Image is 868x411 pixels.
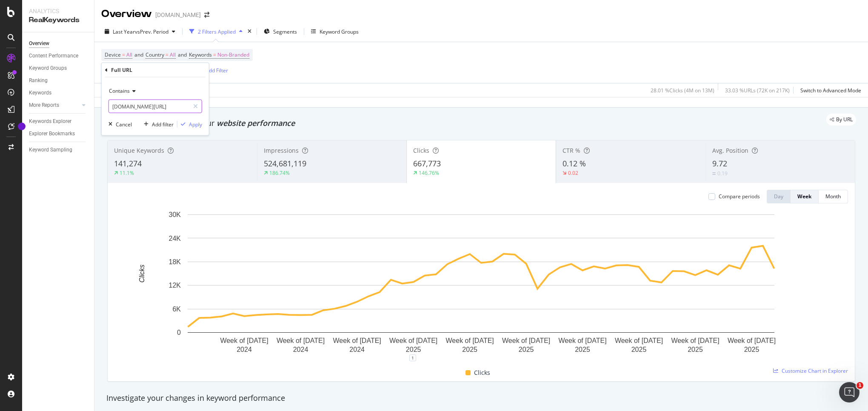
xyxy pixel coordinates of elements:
[126,49,132,61] span: All
[558,337,606,344] text: Week of [DATE]
[791,190,819,203] button: Week
[29,76,48,85] div: Ranking
[120,169,134,177] div: 11.1%
[114,210,848,358] svg: A chart.
[189,120,202,128] div: Apply
[409,354,416,361] div: 1
[246,27,253,36] div: times
[169,211,181,218] text: 30K
[474,368,490,378] span: Clicks
[615,337,663,344] text: Week of [DATE]
[29,39,88,48] a: Overview
[134,51,143,58] span: and
[782,367,848,374] span: Customize Chart in Explorer
[29,76,88,85] a: Ranking
[220,337,268,344] text: Week of [DATE]
[819,190,848,203] button: Month
[797,83,861,97] button: Switch to Advanced Mode
[333,337,381,344] text: Week of [DATE]
[169,234,181,242] text: 24K
[631,346,647,353] text: 2025
[101,7,152,21] div: Overview
[717,170,728,177] div: 0.19
[29,39,49,48] div: Overview
[105,51,121,58] span: Device
[651,87,714,94] div: 28.01 % Clicks ( 4M on 13M )
[198,28,236,35] div: 2 Filters Applied
[18,123,26,130] div: Tooltip anchor
[140,120,174,128] button: Add filter
[857,382,863,389] span: 1
[29,51,88,60] a: Content Performance
[114,158,142,168] span: 141,274
[29,88,88,97] a: Keywords
[269,169,290,177] div: 186.74%
[152,120,174,128] div: Add filter
[719,193,760,200] div: Compare periods
[113,28,135,35] span: Last Year
[166,51,168,58] span: =
[562,146,580,154] span: CTR %
[712,172,716,175] img: Equal
[446,337,494,344] text: Week of [DATE]
[671,337,719,344] text: Week of [DATE]
[712,146,748,154] span: Avg. Position
[29,146,72,154] div: Keyword Sampling
[797,193,811,200] div: Week
[29,64,88,73] a: Keyword Groups
[389,337,437,344] text: Week of [DATE]
[320,28,359,35] div: Keyword Groups
[774,193,783,200] div: Day
[178,51,187,58] span: and
[800,87,861,94] div: Switch to Advanced Mode
[562,158,586,168] span: 0.12 %
[502,337,550,344] text: Week of [DATE]
[773,367,848,374] a: Customize Chart in Explorer
[825,193,841,200] div: Month
[29,15,87,25] div: RealKeywords
[29,64,67,73] div: Keyword Groups
[293,346,308,353] text: 2024
[308,25,362,38] button: Keyword Groups
[177,329,181,336] text: 0
[186,25,246,38] button: 2 Filters Applied
[29,51,78,60] div: Content Performance
[170,49,176,61] span: All
[122,51,125,58] span: =
[138,265,146,283] text: Clicks
[29,146,88,154] a: Keyword Sampling
[519,346,534,353] text: 2025
[217,49,249,61] span: Non-Branded
[189,51,212,58] span: Keywords
[114,146,164,154] span: Unique Keywords
[688,346,703,353] text: 2025
[177,120,202,128] button: Apply
[264,158,306,168] span: 524,681,119
[105,120,132,128] button: Cancel
[826,114,856,126] div: legacy label
[213,51,216,58] span: =
[109,87,130,94] span: Contains
[237,346,252,353] text: 2024
[836,117,853,122] span: By URL
[273,28,297,35] span: Segments
[406,346,421,353] text: 2025
[111,66,132,74] div: Full URL
[29,117,71,126] div: Keywords Explorer
[29,117,88,126] a: Keywords Explorer
[728,337,776,344] text: Week of [DATE]
[264,146,299,154] span: Impressions
[29,101,80,110] a: More Reports
[206,67,228,74] div: Add Filter
[29,88,51,97] div: Keywords
[155,11,201,19] div: [DOMAIN_NAME]
[29,129,88,138] a: Explorer Bookmarks
[413,158,441,168] span: 667,773
[29,7,87,15] div: Analytics
[767,190,791,203] button: Day
[744,346,759,353] text: 2025
[172,305,181,313] text: 6K
[419,169,439,177] div: 146.76%
[135,28,168,35] span: vs Prev. Period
